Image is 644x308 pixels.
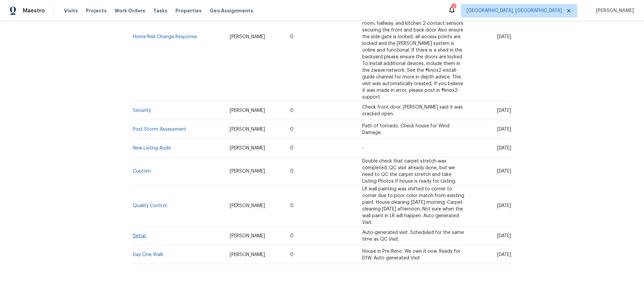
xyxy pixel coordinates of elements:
[497,203,511,208] span: [DATE]
[133,108,151,113] a: Security
[497,234,511,238] span: [DATE]
[362,159,456,184] span: Double check that carpet stretch was completed. QC visit already done, but we need to QC the carp...
[290,35,293,39] span: 0
[175,7,202,14] span: Properties
[362,146,364,150] span: -
[133,35,197,39] a: Home Risk Change Response
[230,252,265,257] span: [PERSON_NAME]
[497,252,511,257] span: [DATE]
[133,169,151,174] a: Custom
[451,4,456,11] div: 1
[230,146,265,150] span: [PERSON_NAME]
[497,35,511,39] span: [DATE]
[133,146,171,150] a: New Listing Audit
[133,203,167,208] a: Quality Control
[230,234,265,238] span: [PERSON_NAME]
[497,108,511,113] span: [DATE]
[153,8,167,13] span: Tasks
[362,105,463,116] span: Check front door. [PERSON_NAME] said it was cracked open.
[290,127,293,132] span: 0
[497,169,511,174] span: [DATE]
[362,230,464,242] span: Auto-generated visit. Scheduled for the same time as QC Visit.
[133,234,146,238] a: Setup
[230,203,265,208] span: [PERSON_NAME]
[230,169,265,174] span: [PERSON_NAME]
[593,7,634,14] span: [PERSON_NAME]
[86,7,107,14] span: Projects
[497,127,511,132] span: [DATE]
[362,187,464,225] span: LR wall painting was shifted to corner to corner due to poor color match from existing paint. Hou...
[290,108,293,113] span: 0
[23,7,45,14] span: Maestro
[290,169,293,174] span: 0
[133,252,163,257] a: Day One Walk
[497,146,511,150] span: [DATE]
[290,234,293,238] span: 0
[133,127,186,132] a: Post Storm Assessment
[230,35,265,39] span: [PERSON_NAME]
[362,249,461,260] span: House in Pre-Reno. We own it now. Ready for D1W. Auto-generated Visit
[290,252,293,257] span: 0
[230,108,265,113] span: [PERSON_NAME]
[64,7,78,14] span: Visits
[230,127,265,132] span: [PERSON_NAME]
[210,7,253,14] span: Geo Assignments
[362,124,449,135] span: Path of tornado. Check house for Wind Damage.
[115,7,145,14] span: Work Orders
[467,7,562,14] span: [GEOGRAPHIC_DATA], [GEOGRAPHIC_DATA]
[290,203,293,208] span: 0
[290,146,293,150] span: 0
